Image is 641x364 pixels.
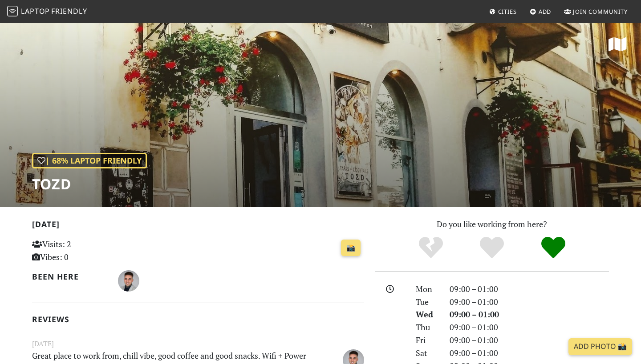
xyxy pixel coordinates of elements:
[410,283,444,296] div: Mon
[410,296,444,308] div: Tue
[444,283,614,296] div: 09:00 – 01:00
[32,238,136,264] p: Visits: 2 Vibes: 0
[32,176,147,192] h1: Tozd
[444,334,614,347] div: 09:00 – 01:00
[444,321,614,334] div: 09:00 – 01:00
[461,236,523,260] div: Yes
[444,308,614,321] div: 09:00 – 01:00
[523,236,584,260] div: Definitely!
[32,153,147,168] div: | 68% Laptop Friendly
[51,6,87,16] span: Friendly
[560,4,631,20] a: Join Community
[568,338,632,355] a: Add Photo 📸
[444,296,614,308] div: 09:00 – 01:00
[343,353,364,364] span: Naytha
[410,321,444,334] div: Thu
[526,4,555,20] a: Add
[32,315,364,324] h2: Reviews
[539,8,552,16] span: Add
[400,236,462,260] div: No
[498,8,517,16] span: Cities
[341,240,361,256] a: 📸
[444,347,614,360] div: 09:00 – 01:00
[118,270,139,292] img: 5511-nathan.jpg
[32,220,364,232] h2: [DATE]
[410,308,444,321] div: Wed
[21,6,50,16] span: Laptop
[27,338,369,349] small: [DATE]
[118,275,139,285] span: Naytha
[410,334,444,347] div: Fri
[7,4,87,20] a: LaptopFriendly LaptopFriendly
[32,272,107,281] h2: Been here
[410,347,444,360] div: Sat
[486,4,520,20] a: Cities
[7,6,18,16] img: LaptopFriendly
[375,218,609,231] p: Do you like working from here?
[573,8,628,16] span: Join Community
